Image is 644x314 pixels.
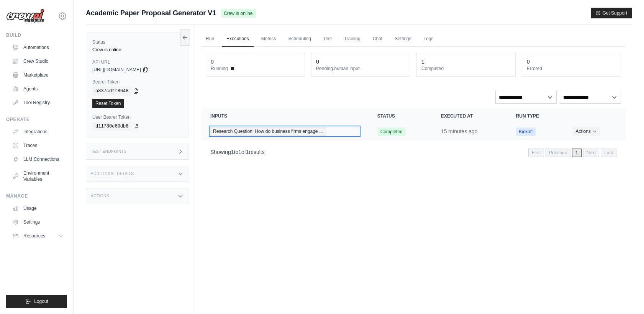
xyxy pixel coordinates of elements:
[9,96,67,109] a: Tool Registry
[231,149,234,155] span: 1
[201,31,219,47] a: Run
[9,83,67,95] a: Agents
[572,149,582,157] span: 1
[257,31,281,47] a: Metrics
[6,32,67,38] div: Build
[210,127,326,136] span: Research Question: How do business firms engage …
[201,142,626,162] nav: Pagination
[528,149,616,157] nav: Pagination
[6,193,67,199] div: Manage
[283,31,315,47] a: Scheduling
[9,55,67,67] a: Crew Studio
[606,277,644,314] iframe: Chat Widget
[368,31,387,47] a: Chat
[222,31,254,47] a: Executions
[246,149,249,155] span: 1
[583,149,600,157] span: Next
[23,233,45,239] span: Resources
[91,172,134,176] h3: Additional Details
[319,31,336,47] a: Test
[86,8,216,18] span: Academic Paper Proposal Generator V1
[9,126,67,138] a: Integrations
[92,47,182,53] div: Crew is online
[92,59,182,65] label: API URL
[339,31,365,47] a: Training
[316,65,405,72] dt: Pending human input
[419,31,438,47] a: Logs
[211,65,228,72] span: Running
[507,108,564,124] th: Run Type
[211,58,214,65] div: 0
[9,69,67,81] a: Marketplace
[516,128,536,136] span: Kickoff
[527,65,616,72] dt: Errored
[34,298,48,304] span: Logout
[9,41,67,54] a: Automations
[377,128,406,136] span: Completed
[92,114,182,120] label: User Bearer Token
[92,79,182,85] label: Bearer Token
[221,9,256,18] span: Crew is online
[527,58,530,65] div: 0
[92,87,131,96] code: a837cdff8648
[9,153,67,165] a: LLM Connections
[92,122,131,131] code: d11780e60db6
[210,148,265,156] p: Showing to of results
[421,58,424,65] div: 1
[546,149,570,157] span: Previous
[421,65,511,72] dt: Completed
[91,149,127,154] h3: Test Endpoints
[528,149,544,157] span: First
[441,128,478,134] time: August 10, 2025 at 14:36 CST
[91,194,109,198] h3: Actions
[368,108,432,124] th: Status
[92,67,141,73] span: [URL][DOMAIN_NAME]
[92,99,124,108] a: Reset Token
[572,127,600,136] button: Actions for execution
[316,58,319,65] div: 0
[6,116,67,123] div: Operate
[6,9,44,23] img: Logo
[9,167,67,185] a: Environment Variables
[390,31,416,47] a: Settings
[9,139,67,152] a: Traces
[591,8,632,18] button: Get Support
[432,108,507,124] th: Executed at
[210,127,359,136] a: View execution details for Research Question
[9,230,67,242] button: Resources
[92,39,182,45] label: Status
[601,149,616,157] span: Last
[238,149,241,155] span: 1
[201,108,368,124] th: Inputs
[6,295,67,308] button: Logout
[201,108,626,162] section: Crew executions table
[9,216,67,228] a: Settings
[9,202,67,214] a: Usage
